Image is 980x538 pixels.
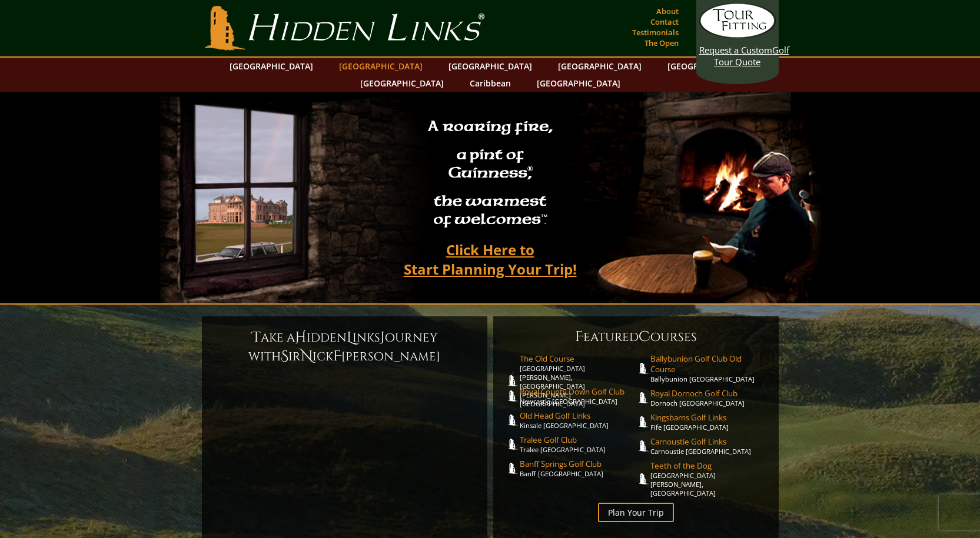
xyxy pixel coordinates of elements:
span: The Old Course [520,353,636,364]
a: Teeth of the Dog[GEOGRAPHIC_DATA][PERSON_NAME], [GEOGRAPHIC_DATA] [650,460,767,497]
span: C [639,328,650,346]
a: Contact [647,14,682,30]
span: T [252,328,261,347]
a: Caribbean [464,75,517,92]
a: Royal Dornoch Golf ClubDornoch [GEOGRAPHIC_DATA] [650,388,767,407]
span: Request a Custom [699,44,772,56]
a: [GEOGRAPHIC_DATA] [354,75,450,92]
a: [GEOGRAPHIC_DATA] [531,75,626,92]
a: Tralee Golf ClubTralee [GEOGRAPHIC_DATA] [520,435,636,454]
h6: ake a idden inks ourney with ir ick [PERSON_NAME] [214,328,476,366]
a: Royal County Down Golf ClubNewcastle [GEOGRAPHIC_DATA] [520,386,636,406]
span: Teeth of the Dog [650,460,767,471]
h2: A roaring fire, a pint of Guinness , the warmest of welcomes™. [420,112,560,236]
a: Kingsbarns Golf LinksFife [GEOGRAPHIC_DATA] [650,412,767,432]
span: N [301,347,313,366]
a: Plan Your Trip [598,503,674,522]
span: Royal Dornoch Golf Club [650,388,767,399]
a: Ballybunion Golf Club Old CourseBallybunion [GEOGRAPHIC_DATA] [650,353,767,383]
span: Tralee Golf Club [520,435,636,445]
a: [GEOGRAPHIC_DATA] [662,58,757,75]
span: H [295,328,307,347]
span: Old Head Golf Links [520,410,636,421]
a: About [653,3,682,19]
span: F [333,347,341,366]
a: Testimonials [629,24,682,41]
span: Kingsbarns Golf Links [650,412,767,423]
a: [GEOGRAPHIC_DATA] [224,58,319,75]
a: Old Head Golf LinksKinsale [GEOGRAPHIC_DATA] [520,410,636,430]
span: Royal County Down Golf Club [520,386,636,397]
span: J [380,328,385,347]
span: S [281,347,288,366]
span: Banff Springs Golf Club [520,459,636,469]
a: Carnoustie Golf LinksCarnoustie [GEOGRAPHIC_DATA] [650,436,767,456]
a: The Old Course[GEOGRAPHIC_DATA][PERSON_NAME], [GEOGRAPHIC_DATA][PERSON_NAME] [GEOGRAPHIC_DATA] [520,353,636,408]
a: Click Here toStart Planning Your Trip! [392,236,589,283]
a: Banff Springs Golf ClubBanff [GEOGRAPHIC_DATA] [520,459,636,478]
span: Carnoustie Golf Links [650,436,767,447]
a: Request a CustomGolf Tour Quote [699,3,776,68]
span: F [575,328,583,346]
span: L [347,328,353,347]
a: [GEOGRAPHIC_DATA] [552,58,647,75]
a: The Open [642,35,682,51]
h6: eatured ourses [505,328,767,346]
span: Ballybunion Golf Club Old Course [650,353,767,375]
a: [GEOGRAPHIC_DATA] [333,58,428,75]
a: [GEOGRAPHIC_DATA] [443,58,538,75]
